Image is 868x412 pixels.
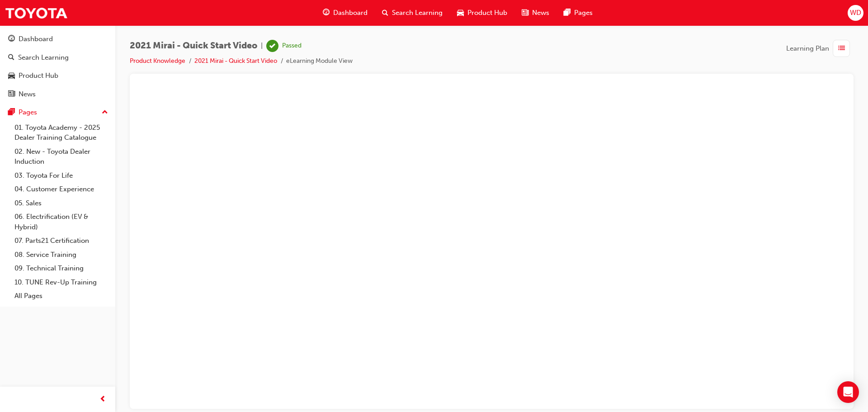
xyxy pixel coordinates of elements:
span: guage-icon [8,35,15,43]
div: Search Learning [18,52,69,63]
span: search-icon [382,7,388,19]
div: Product Hub [19,71,58,81]
span: WD [850,8,861,18]
button: Pages [4,104,112,121]
span: search-icon [8,54,14,62]
div: Open Intercom Messenger [837,381,859,403]
span: car-icon [457,7,464,19]
div: Pages [19,107,37,118]
a: 04. Customer Experience [11,182,112,196]
a: 06. Electrification (EV & Hybrid) [11,210,112,234]
span: up-icon [102,107,108,118]
a: News [4,86,112,103]
span: list-icon [838,43,845,54]
a: All Pages [11,289,112,303]
a: 03. Toyota For Life [11,169,112,183]
a: Product Knowledge [130,57,185,65]
a: 09. Technical Training [11,261,112,275]
a: 2021 Mirai - Quick Start Video [194,57,277,65]
span: news-icon [522,7,528,19]
span: learningRecordVerb_PASS-icon [266,40,278,52]
a: 01. Toyota Academy - 2025 Dealer Training Catalogue [11,121,112,145]
span: News [532,8,549,18]
a: Dashboard [4,31,112,47]
button: Learning Plan [786,40,854,57]
a: 08. Service Training [11,248,112,262]
span: pages-icon [8,109,15,117]
span: prev-icon [99,394,106,405]
span: car-icon [8,72,15,80]
button: WD [848,5,863,21]
div: News [19,89,36,99]
a: news-iconNews [514,4,557,22]
span: 2021 Mirai - Quick Start Video [130,41,257,51]
div: Dashboard [19,34,53,44]
span: Search Learning [392,8,443,18]
div: Passed [282,42,302,50]
span: guage-icon [323,7,330,19]
span: news-icon [8,90,15,99]
span: | [261,41,263,51]
a: car-iconProduct Hub [450,4,514,22]
span: Pages [574,8,593,18]
a: guage-iconDashboard [316,4,375,22]
a: 05. Sales [11,196,112,210]
a: search-iconSearch Learning [375,4,450,22]
a: pages-iconPages [557,4,600,22]
span: Dashboard [333,8,368,18]
li: eLearning Module View [286,56,353,66]
img: Trak [5,3,68,23]
a: 10. TUNE Rev-Up Training [11,275,112,289]
a: 02. New - Toyota Dealer Induction [11,145,112,169]
button: DashboardSearch LearningProduct HubNews [4,29,112,104]
span: pages-icon [564,7,571,19]
span: Learning Plan [786,43,829,54]
span: Product Hub [467,8,507,18]
a: 07. Parts21 Certification [11,234,112,248]
a: Product Hub [4,67,112,84]
a: Search Learning [4,49,112,66]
